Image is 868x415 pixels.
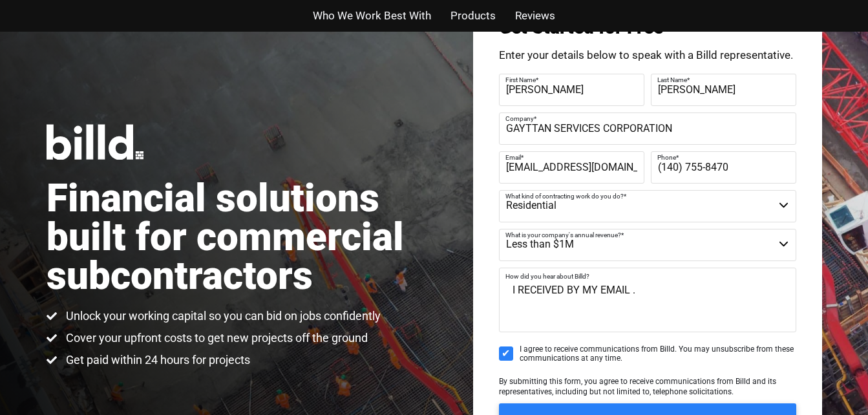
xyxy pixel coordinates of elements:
[63,352,250,368] span: Get paid within 24 hours for projects
[505,76,536,83] span: First Name
[499,377,776,396] span: By submitting this form, you agree to receive communications from Billd and its representatives, ...
[499,50,796,61] p: Enter your details below to speak with a Billd representative.
[520,345,796,363] span: I agree to receive communications from Billd. You may unsubscribe from these communications at an...
[63,308,381,324] span: Unlock your working capital so you can bid on jobs confidently
[505,114,534,122] span: Company
[499,268,796,332] textarea: I RECEIVED BY MY EMAIL .
[63,330,368,346] span: Cover your upfront costs to get new projects off the ground
[505,153,521,160] span: Email
[657,76,687,83] span: Last Name
[515,6,555,25] a: Reviews
[47,179,434,295] h1: Financial solutions built for commercial subcontractors
[505,273,589,280] span: How did you hear about Billd?
[657,153,676,160] span: Phone
[313,6,431,25] a: Who We Work Best With
[499,19,796,37] h3: Get Started for Free
[499,346,513,361] input: I agree to receive communications from Billd. You may unsubscribe from these communications at an...
[450,6,496,25] a: Products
